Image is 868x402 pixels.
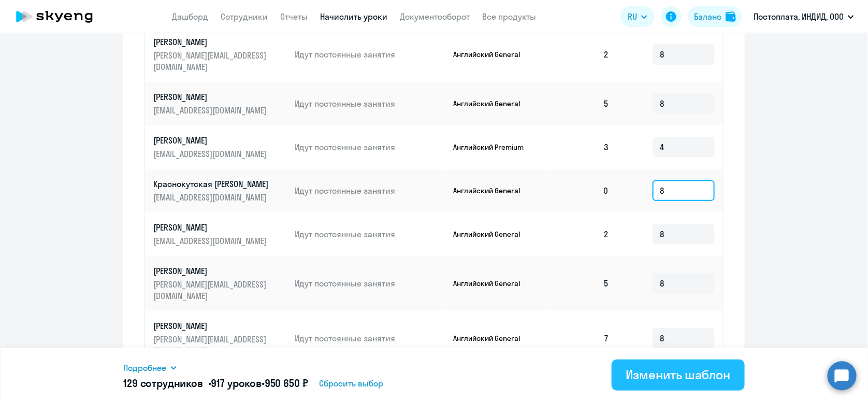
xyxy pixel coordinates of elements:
[153,135,269,146] p: [PERSON_NAME]
[265,377,308,390] span: 950 650 ₽
[153,222,269,233] p: [PERSON_NAME]
[153,265,286,301] a: [PERSON_NAME][PERSON_NAME][EMAIL_ADDRESS][DOMAIN_NAME]
[153,320,269,332] p: [PERSON_NAME]
[153,178,269,190] p: Краснокутская [PERSON_NAME]
[153,50,269,73] p: [PERSON_NAME][EMAIL_ADDRESS][DOMAIN_NAME]
[694,10,721,23] div: Баланс
[453,279,531,288] p: Английский General
[545,125,617,169] td: 3
[153,105,269,116] p: [EMAIL_ADDRESS][DOMAIN_NAME]
[320,11,387,22] a: Начислить уроки
[453,229,531,239] p: Английский General
[153,91,286,116] a: [PERSON_NAME][EMAIL_ADDRESS][DOMAIN_NAME]
[545,212,617,256] td: 2
[482,11,536,22] a: Все продукты
[153,148,269,160] p: [EMAIL_ADDRESS][DOMAIN_NAME]
[295,141,445,153] p: Идут постоянные занятия
[280,11,308,22] a: Отчеты
[545,169,617,212] td: 0
[295,98,445,109] p: Идут постоянные занятия
[453,334,531,343] p: Английский General
[153,279,269,301] p: [PERSON_NAME][EMAIL_ADDRESS][DOMAIN_NAME]
[612,360,745,391] button: Изменить шаблон
[153,91,269,103] p: [PERSON_NAME]
[153,320,286,356] a: [PERSON_NAME][PERSON_NAME][EMAIL_ADDRESS][DOMAIN_NAME]
[628,10,637,23] span: RU
[545,256,617,311] td: 5
[153,36,269,48] p: [PERSON_NAME]
[754,10,844,23] p: Постоплата, ИНДИД, ООО
[221,11,268,22] a: Сотрудники
[453,142,531,152] p: Английский Premium
[153,178,286,203] a: Краснокутская [PERSON_NAME][EMAIL_ADDRESS][DOMAIN_NAME]
[453,186,531,195] p: Английский General
[295,185,445,196] p: Идут постоянные занятия
[626,366,731,383] div: Изменить шаблон
[726,11,736,22] img: balance
[211,377,262,390] span: 917 уроков
[545,82,617,125] td: 5
[153,235,269,247] p: [EMAIL_ADDRESS][DOMAIN_NAME]
[400,11,470,22] a: Документооборот
[748,4,859,29] button: Постоплата, ИНДИД, ООО
[453,99,531,108] p: Английский General
[123,376,308,391] h5: 129 сотрудников • •
[688,6,742,27] button: Балансbalance
[153,222,286,247] a: [PERSON_NAME][EMAIL_ADDRESS][DOMAIN_NAME]
[295,228,445,240] p: Идут постоянные занятия
[123,362,166,374] span: Подробнее
[153,192,269,203] p: [EMAIL_ADDRESS][DOMAIN_NAME]
[153,36,286,73] a: [PERSON_NAME][PERSON_NAME][EMAIL_ADDRESS][DOMAIN_NAME]
[153,265,269,277] p: [PERSON_NAME]
[295,49,445,60] p: Идут постоянные занятия
[153,135,286,160] a: [PERSON_NAME][EMAIL_ADDRESS][DOMAIN_NAME]
[320,377,384,390] span: Сбросить выбор
[545,311,617,366] td: 7
[545,27,617,82] td: 2
[620,6,655,27] button: RU
[453,50,531,59] p: Английский General
[295,278,445,289] p: Идут постоянные занятия
[172,11,208,22] a: Дашборд
[153,334,269,356] p: [PERSON_NAME][EMAIL_ADDRESS][DOMAIN_NAME]
[295,333,445,344] p: Идут постоянные занятия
